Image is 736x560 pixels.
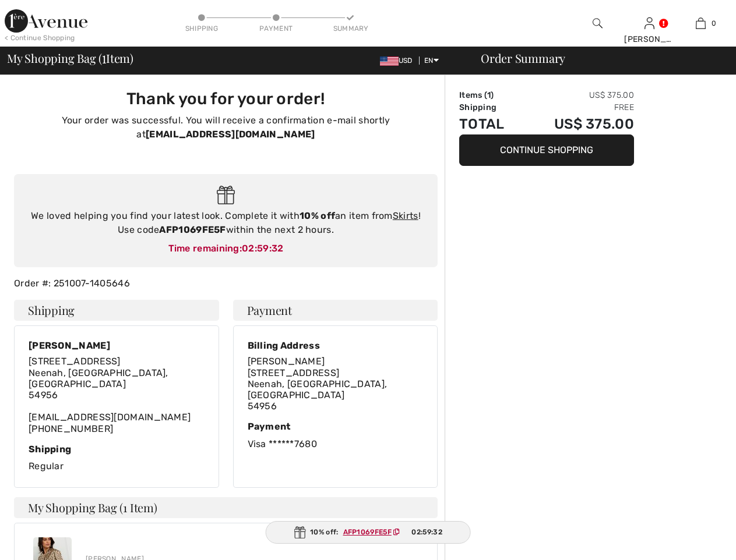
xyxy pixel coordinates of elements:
button: Continue Shopping [459,134,634,166]
div: 10% off: [265,521,471,544]
strong: AFP1069FE5F [159,224,226,235]
strong: 10% off [300,210,335,221]
span: 02:59:32 [411,527,442,537]
div: [EMAIL_ADDRESS][DOMAIN_NAME] [PHONE_NUMBER] [29,356,205,434]
span: [STREET_ADDRESS] Neenah, [GEOGRAPHIC_DATA], [GEOGRAPHIC_DATA] 54956 [29,356,168,400]
img: US Dollar [380,56,399,66]
span: [STREET_ADDRESS] Neenah, [GEOGRAPHIC_DATA], [GEOGRAPHIC_DATA] 54956 [248,367,388,412]
span: 1 [102,49,106,65]
span: 02:59:32 [242,243,283,254]
td: Total [459,114,522,134]
h4: My Shopping Bag (1 Item) [14,497,438,518]
td: Free [522,101,634,114]
td: US$ 375.00 [522,114,634,134]
div: [PERSON_NAME] [29,340,205,351]
div: [PERSON_NAME] [624,33,674,45]
p: Your order was successful. You will receive a confirmation e-mail shortly at [21,114,431,141]
span: My Shopping Bag ( Item) [7,52,133,64]
h4: Payment [233,300,438,321]
span: USD [380,56,417,65]
td: Shipping [459,101,522,114]
img: 1ère Avenue [5,9,87,33]
td: US$ 375.00 [522,89,634,101]
img: My Info [645,16,654,30]
img: Gift.svg [217,186,235,205]
div: Shipping [29,444,205,455]
ins: AFP1069FE5F [343,528,392,536]
div: Order Summary [467,52,729,64]
div: Payment [248,421,424,432]
span: [PERSON_NAME] [248,356,325,367]
div: Shipping [184,23,219,34]
span: EN [424,56,439,65]
h4: Shipping [14,300,219,321]
a: Sign In [645,17,654,29]
div: Regular [29,444,205,473]
div: We loved helping you find your latest look. Complete it with an item from ! Use code within the n... [26,209,426,237]
a: Skirts [393,210,418,221]
h3: Thank you for your order! [21,89,431,109]
a: 0 [676,16,726,30]
div: Payment [259,23,294,34]
div: < Continue Shopping [5,33,75,43]
div: Time remaining: [26,242,426,256]
img: Gift.svg [294,526,305,538]
img: search the website [593,16,603,30]
div: Summary [333,23,368,34]
div: Order #: 251007-1405646 [7,277,445,290]
span: 1 [487,90,491,100]
strong: [EMAIL_ADDRESS][DOMAIN_NAME] [146,129,315,140]
span: 0 [712,18,716,29]
div: Billing Address [248,340,424,351]
img: My Bag [696,16,706,30]
td: Items ( ) [459,89,522,101]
